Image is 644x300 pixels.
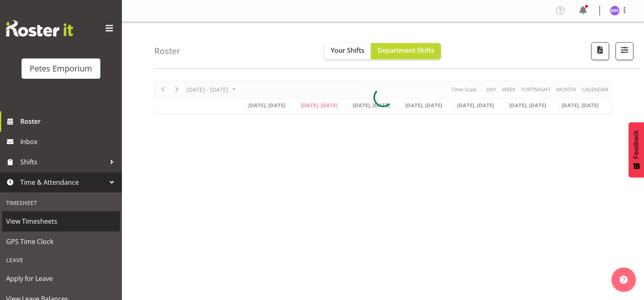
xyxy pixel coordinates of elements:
[30,63,92,75] div: Petes Emporium
[2,252,120,268] div: Leave
[620,276,628,284] img: help-xxl-2.png
[371,43,441,59] button: Department Shifts
[6,215,116,227] span: View Timesheets
[331,46,364,55] span: Your Shifts
[6,272,116,285] span: Apply for Leave
[20,176,106,188] span: Time & Attendance
[324,43,371,59] button: Your Shifts
[610,6,620,15] img: mackenzie-halford4471.jpg
[154,46,180,56] h4: Roster
[6,235,116,248] span: GPS Time Clock
[616,42,633,60] button: Filter Shifts
[20,156,106,168] span: Shifts
[20,136,118,148] span: Inbox
[2,231,120,252] a: GPS Time Clock
[6,20,73,37] img: Rosterit website logo
[2,268,120,289] a: Apply for Leave
[629,122,644,177] button: Feedback - Show survey
[633,130,640,159] span: Feedback
[591,42,609,60] button: Download a PDF of the roster according to the set date range.
[377,46,434,55] span: Department Shifts
[20,115,118,127] span: Roster
[2,211,120,231] a: View Timesheets
[2,194,120,211] div: Timesheet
